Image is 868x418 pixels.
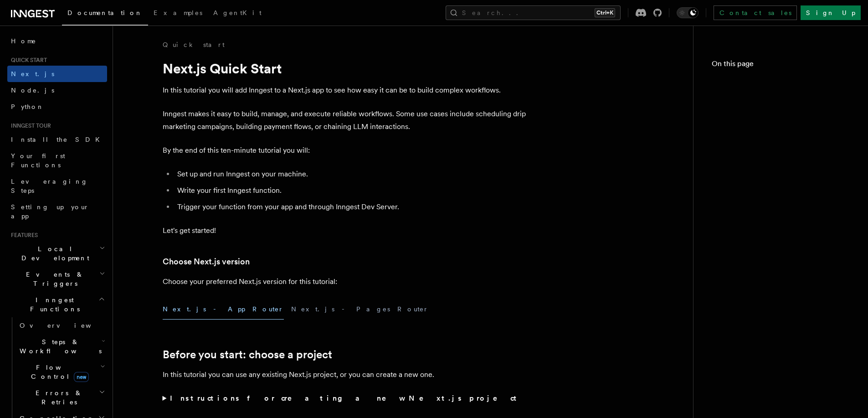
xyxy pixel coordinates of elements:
[175,168,527,181] li: Set up and run Inngest on your machine.
[7,241,107,266] button: Local Development
[446,5,621,20] button: Search...Ctrl+K
[163,348,332,361] a: Before you start: choose a project
[163,255,250,268] a: Choose Next.js version
[16,359,107,385] button: Flow Controlnew
[595,8,615,17] kbd: Ctrl+K
[74,372,89,382] span: new
[163,84,527,97] p: In this tutorial you will add Inngest to a Next.js app to see how easy it can be to build complex...
[67,9,143,16] span: Documentation
[163,368,527,381] p: In this tutorial you can use any existing Next.js project, or you can create a new one.
[20,322,113,329] span: Overview
[175,184,527,197] li: Write your first Inngest function.
[11,136,105,143] span: Install the SDK
[16,385,107,410] button: Errors & Retries
[208,3,267,25] a: AgentKit
[7,199,107,224] a: Setting up your app
[11,36,36,46] span: Home
[163,108,527,133] p: Inngest makes it easy to build, manage, and execute reliable workflows. Some use cases include sc...
[11,103,44,110] span: Python
[11,87,54,94] span: Node.js
[163,144,527,157] p: By the end of this ten-minute tutorial you will:
[7,244,99,263] span: Local Development
[62,3,148,26] a: Documentation
[7,33,107,49] a: Home
[712,58,850,73] h4: On this page
[7,266,107,292] button: Events & Triggers
[163,224,527,237] p: Let's get started!
[7,98,107,115] a: Python
[7,173,107,199] a: Leveraging Steps
[7,148,107,173] a: Your first Functions
[7,57,47,64] span: Quick start
[801,5,861,20] a: Sign Up
[163,60,527,77] h1: Next.js Quick Start
[7,82,107,98] a: Node.js
[7,295,98,314] span: Inngest Functions
[163,392,527,405] summary: Instructions for creating a new Next.js project
[154,9,202,16] span: Examples
[11,178,88,194] span: Leveraging Steps
[7,270,99,288] span: Events & Triggers
[291,299,429,320] button: Next.js - Pages Router
[16,363,100,381] span: Flow Control
[11,70,54,77] span: Next.js
[714,5,797,20] a: Contact sales
[16,317,107,334] a: Overview
[170,394,520,403] strong: Instructions for creating a new Next.js project
[7,66,107,82] a: Next.js
[163,275,527,288] p: Choose your preferred Next.js version for this tutorial:
[7,122,51,129] span: Inngest tour
[16,337,102,356] span: Steps & Workflows
[7,292,107,317] button: Inngest Functions
[163,299,284,320] button: Next.js - App Router
[213,9,262,16] span: AgentKit
[163,40,225,49] a: Quick start
[7,131,107,148] a: Install the SDK
[16,388,99,407] span: Errors & Retries
[7,232,38,239] span: Features
[11,203,89,220] span: Setting up your app
[16,334,107,359] button: Steps & Workflows
[175,201,527,213] li: Trigger your function from your app and through Inngest Dev Server.
[677,7,699,18] button: Toggle dark mode
[11,152,65,169] span: Your first Functions
[148,3,208,25] a: Examples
